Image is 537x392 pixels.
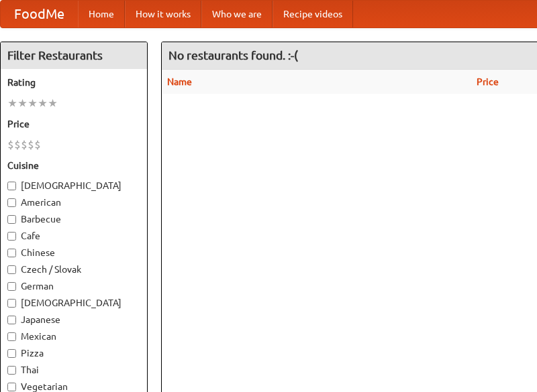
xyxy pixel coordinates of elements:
label: [DEMOGRAPHIC_DATA] [7,179,140,192]
label: Czech / Slovak [7,263,140,276]
label: Barbecue [7,212,140,226]
input: [DEMOGRAPHIC_DATA] [7,299,16,308]
a: FoodMe [1,1,78,27]
input: Cafe [7,232,16,241]
label: Thai [7,363,140,377]
li: ★ [28,96,38,111]
ng-pluralize: No restaurants found. :-( [168,49,298,62]
input: [DEMOGRAPHIC_DATA] [7,182,16,190]
h4: Filter Restaurants [1,42,147,69]
li: ★ [17,96,28,111]
label: American [7,196,140,209]
a: Who we are [201,1,273,27]
label: Chinese [7,246,140,259]
label: Cafe [7,229,140,243]
label: Pizza [7,346,140,360]
input: Thai [7,366,16,375]
input: Vegetarian [7,383,16,391]
li: $ [14,137,21,152]
input: American [7,198,16,207]
input: Japanese [7,316,16,324]
a: Recipe videos [273,1,353,27]
input: Barbecue [7,215,16,224]
li: $ [34,137,41,152]
input: Mexican [7,332,16,341]
h5: Rating [7,76,140,89]
li: $ [7,137,14,152]
input: Pizza [7,349,16,358]
a: How it works [125,1,201,27]
h5: Cuisine [7,159,140,172]
li: ★ [7,96,17,111]
li: $ [21,137,28,152]
li: ★ [48,96,58,111]
label: Japanese [7,313,140,326]
li: $ [28,137,34,152]
input: Czech / Slovak [7,265,16,274]
label: German [7,279,140,293]
label: [DEMOGRAPHIC_DATA] [7,296,140,310]
h5: Price [7,117,140,131]
a: Price [477,76,499,87]
li: ★ [38,96,48,111]
a: Home [78,1,125,27]
input: German [7,282,16,291]
a: Name [167,76,192,87]
input: Chinese [7,249,16,257]
label: Mexican [7,330,140,343]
